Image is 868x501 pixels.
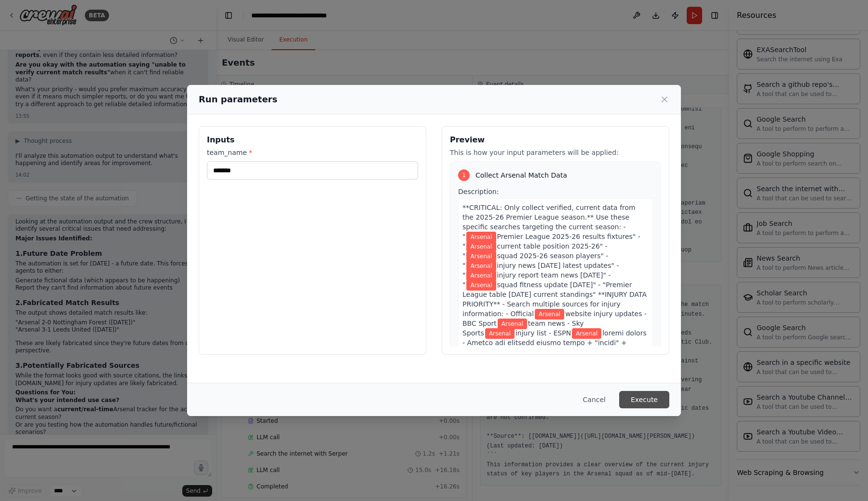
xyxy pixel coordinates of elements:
span: Variable: team_name [498,319,527,329]
label: team_name [207,148,418,157]
span: Variable: team_name [466,270,496,281]
span: Variable: team_name [466,251,496,262]
span: Collect Arsenal Match Data [475,170,567,180]
span: squad fitness update [DATE]" - "Premier League table [DATE] current standings" **INJURY DATA PRIO... [462,281,647,318]
h3: Preview [450,134,661,146]
span: Variable: team_name [485,328,515,339]
span: Variable: team_name [466,241,496,252]
span: **CRITICAL: Only collect verified, current data from the 2025-26 Premier League season.** Use the... [462,204,636,240]
h2: Run parameters [199,93,277,106]
span: current table position 2025-26" - " [462,242,608,260]
span: injury list - ESPN [515,329,571,337]
span: injury report team news [DATE]" - " [462,271,611,289]
span: Variable: team_name [572,328,601,339]
div: 1 [458,169,470,181]
span: squad 2025-26 season players" - " [462,252,608,269]
span: Description: [458,188,499,195]
span: Variable: team_name [466,261,496,271]
span: injury news [DATE] latest updates" - " [462,262,619,279]
button: Cancel [575,391,613,408]
p: This is how your input parameters will be applied: [450,148,661,157]
h3: Inputs [207,134,418,146]
span: Variable: team_name [466,232,496,242]
span: Premier League 2025-26 results fixtures" - " [462,233,640,250]
span: Variable: team_name [466,280,496,291]
span: Variable: team_name [535,309,564,320]
button: Execute [619,391,669,408]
